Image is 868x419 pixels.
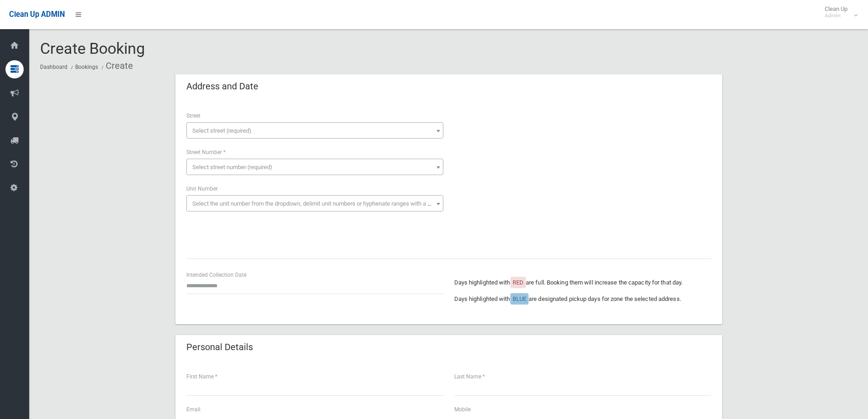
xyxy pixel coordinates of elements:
p: Days highlighted with are full. Booking them will increase the capacity for that day. [454,277,711,288]
small: Admin [825,12,847,19]
span: Select street (required) [192,127,252,134]
a: Dashboard [40,64,67,70]
p: Days highlighted with are designated pickup days for zone the selected address. [454,294,711,305]
header: Address and Date [175,78,269,95]
span: Clean Up [820,5,857,19]
header: Personal Details [175,338,264,356]
a: Bookings [75,64,98,70]
span: BLUE [513,295,526,302]
li: Create [99,57,133,74]
span: RED [513,279,524,286]
span: Select the unit number from the dropdown, delimit unit numbers or hyphenate ranges with a comma [192,200,447,207]
span: Select street number (required) [192,164,272,171]
span: Clean Up ADMIN [9,10,65,19]
span: Create Booking [40,39,145,57]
